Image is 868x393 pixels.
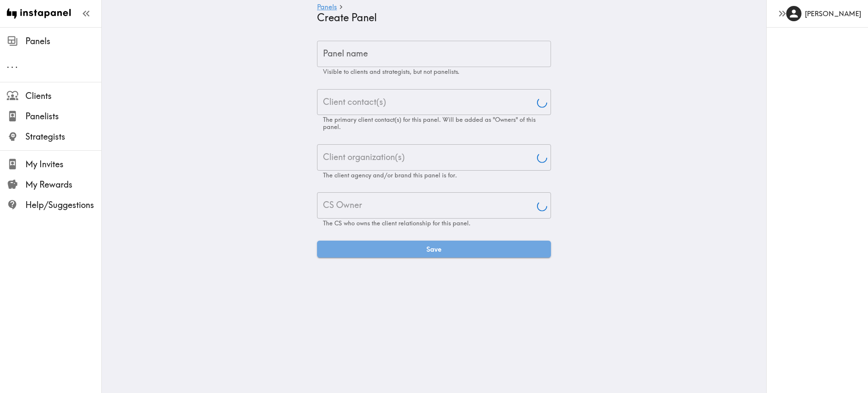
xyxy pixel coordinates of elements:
[25,110,101,122] span: Panelists
[25,199,101,211] span: Help/Suggestions
[7,59,9,70] span: .
[11,59,14,70] span: .
[536,200,548,212] button: Open
[536,97,548,109] button: Open
[25,90,101,102] span: Clients
[25,158,101,170] span: My Invites
[15,59,18,70] span: .
[323,219,470,227] span: The CS who owns the client relationship for this panel.
[805,9,861,18] h6: [PERSON_NAME]
[25,179,101,191] span: My Rewards
[317,11,544,24] h4: Create Panel
[317,241,551,258] button: Save
[536,152,548,164] button: Open
[317,3,337,11] a: Panels
[323,171,457,179] span: The client agency and/or brand this panel is for.
[25,35,101,47] span: Panels
[323,68,459,76] span: Visible to clients and strategists, but not panelists.
[25,131,101,143] span: Strategists
[323,116,536,131] span: The primary client contact(s) for this panel. Will be added as "Owners" of this panel.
